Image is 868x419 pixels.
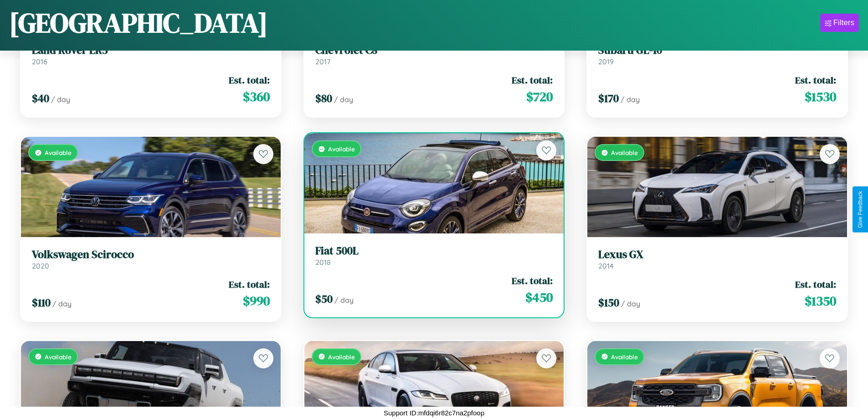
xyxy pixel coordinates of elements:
[32,261,49,270] span: 2020
[45,149,72,156] span: Available
[32,248,270,270] a: Volkswagen Scirocco2020
[315,91,332,106] span: $ 80
[229,278,270,291] span: Est. total:
[229,73,270,87] span: Est. total:
[328,145,355,153] span: Available
[611,353,638,361] span: Available
[328,353,355,361] span: Available
[621,95,640,104] span: / day
[795,73,836,87] span: Est. total:
[334,95,353,104] span: / day
[32,57,47,66] span: 2016
[243,292,270,310] span: $ 990
[598,44,836,66] a: Subaru GL-102019
[598,248,836,261] h3: Lexus GX
[243,88,270,106] span: $ 360
[512,274,553,287] span: Est. total:
[32,91,49,106] span: $ 40
[526,88,553,106] span: $ 720
[598,261,614,270] span: 2014
[525,288,553,306] span: $ 450
[315,57,330,66] span: 2017
[9,4,268,41] h1: [GEOGRAPHIC_DATA]
[315,258,331,267] span: 2018
[32,295,51,310] span: $ 110
[611,149,638,156] span: Available
[805,292,836,310] span: $ 1350
[51,95,70,104] span: / day
[805,88,836,106] span: $ 1530
[334,295,354,305] span: / day
[598,91,619,106] span: $ 170
[512,73,553,87] span: Est. total:
[833,18,854,27] div: Filters
[598,295,619,310] span: $ 150
[384,407,484,419] p: Support ID: mfdqi6r82c7na2pfoop
[32,44,270,57] h3: Land Rover LR3
[598,44,836,57] h3: Subaru GL-10
[315,244,553,258] h3: Fiat 500L
[52,299,72,308] span: / day
[857,191,863,228] div: Give Feedback
[315,44,553,66] a: Chevrolet C82017
[315,291,333,306] span: $ 50
[598,57,614,66] span: 2019
[315,44,553,57] h3: Chevrolet C8
[32,248,270,261] h3: Volkswagen Scirocco
[315,244,553,267] a: Fiat 500L2018
[820,14,859,32] button: Filters
[32,44,270,66] a: Land Rover LR32016
[598,248,836,270] a: Lexus GX2014
[621,299,640,308] span: / day
[45,353,72,361] span: Available
[795,278,836,291] span: Est. total:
